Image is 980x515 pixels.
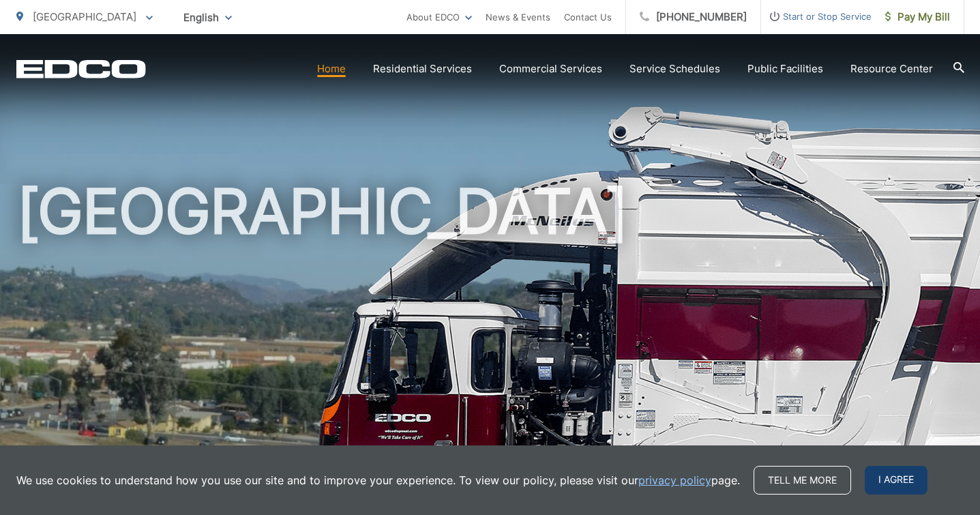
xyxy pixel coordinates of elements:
[317,61,346,77] a: Home
[373,61,472,77] a: Residential Services
[629,61,720,77] a: Service Schedules
[850,61,933,77] a: Resource Center
[173,5,242,29] span: English
[638,472,711,488] a: privacy policy
[406,9,472,25] a: About EDCO
[564,9,612,25] a: Contact Us
[16,472,740,488] p: We use cookies to understand how you use our site and to improve your experience. To view our pol...
[499,61,602,77] a: Commercial Services
[865,466,927,495] span: I agree
[33,10,136,23] span: [GEOGRAPHIC_DATA]
[747,61,823,77] a: Public Facilities
[754,466,851,495] a: Tell me more
[486,9,550,25] a: News & Events
[885,9,950,25] span: Pay My Bill
[16,59,146,78] a: EDCD logo. Return to the homepage.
